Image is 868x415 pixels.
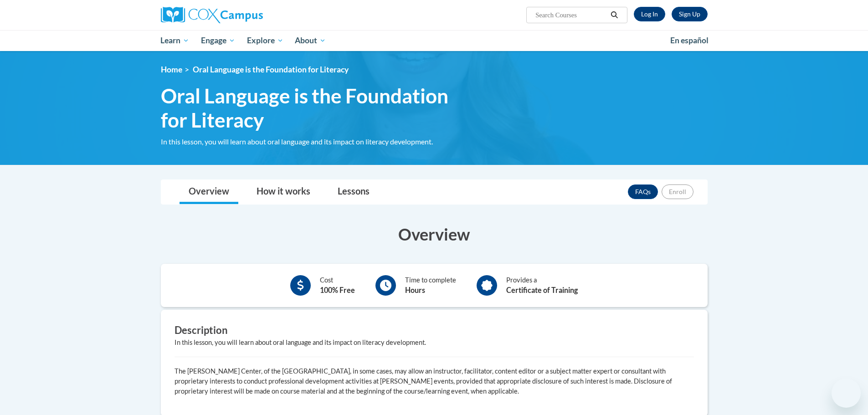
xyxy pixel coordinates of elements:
div: Cost [320,275,355,296]
b: 100% Free [320,286,355,294]
span: Oral Language is the Foundation for Literacy [193,65,349,74]
b: Certificate of Training [506,286,578,294]
span: Oral Language is the Foundation for Literacy [161,84,475,132]
a: Explore [241,30,289,51]
button: Search [607,10,621,20]
a: Cox Campus [161,7,334,23]
a: Learn [155,30,195,51]
img: Cox Campus [161,7,263,23]
span: Explore [247,35,283,46]
iframe: Button to launch messaging window [832,379,861,408]
a: Home [161,65,182,74]
a: About [289,30,332,51]
div: Main menu [147,30,721,51]
p: The [PERSON_NAME] Center, of the [GEOGRAPHIC_DATA], in some cases, may allow an instructor, facil... [175,366,694,396]
input: Search Courses [534,10,607,20]
button: Enroll [662,184,693,199]
a: En español [664,31,714,50]
div: Provides a [506,275,578,296]
span: Engage [201,35,235,46]
span: About [295,35,326,46]
a: Engage [195,30,241,51]
b: Hours [405,286,425,294]
div: Time to complete [405,275,456,296]
a: Register [672,7,708,21]
span: Learn [160,35,189,46]
h3: Overview [161,223,708,246]
div: In this lesson, you will learn about oral language and its impact on literacy development. [161,137,475,147]
span: En español [670,36,709,45]
a: FAQs [628,184,658,199]
a: Log In [634,7,665,21]
div: In this lesson, you will learn about oral language and its impact on literacy development. [175,338,694,348]
h3: Description [175,323,694,338]
a: Overview [180,180,238,204]
a: Lessons [329,180,379,204]
a: How it works [247,180,319,204]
